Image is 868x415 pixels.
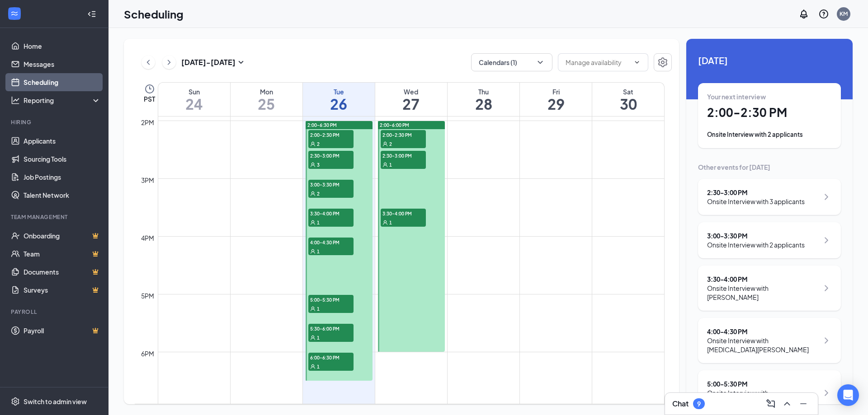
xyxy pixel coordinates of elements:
span: 1 [317,335,320,341]
svg: User [310,306,316,312]
h1: 30 [592,96,664,112]
div: Reporting [24,96,101,105]
a: Applicants [24,132,101,150]
a: August 25, 2025 [231,83,302,116]
div: Onsite Interview with [PERSON_NAME] [707,388,819,406]
div: 9 [697,400,701,408]
a: August 30, 2025 [592,83,664,116]
button: Calendars (1)ChevronDown [471,53,552,71]
svg: User [310,364,316,369]
span: 2 [389,141,392,147]
svg: User [310,220,316,225]
svg: QuestionInfo [818,9,829,19]
div: Other events for [DATE] [698,163,841,172]
span: 1 [317,248,320,255]
span: 1 [389,219,392,226]
svg: ChevronRight [821,387,832,398]
a: TeamCrown [24,245,101,263]
svg: ComposeMessage [765,398,776,409]
h1: 2:00 - 2:30 PM [707,105,832,120]
svg: ChevronRight [821,335,832,346]
span: 2:30-3:00 PM [308,151,354,160]
span: 1 [317,219,320,226]
a: Job Postings [24,168,101,186]
a: OnboardingCrown [24,227,101,245]
a: August 27, 2025 [375,83,447,116]
a: Sourcing Tools [24,150,101,168]
div: Fri [520,87,592,96]
svg: ChevronRight [821,283,832,294]
svg: User [310,191,316,196]
div: 4pm [139,233,156,243]
div: Sun [158,87,230,96]
div: Onsite Interview with 2 applicants [707,130,832,139]
div: Open Intercom Messenger [837,384,859,406]
div: 4:00 - 4:30 PM [707,327,819,336]
div: 5:00 - 5:30 PM [707,379,819,388]
div: 3pm [139,175,156,185]
svg: ChevronRight [821,235,832,246]
div: Onsite Interview with 2 applicants [707,240,805,249]
a: DocumentsCrown [24,263,101,281]
a: PayrollCrown [24,322,101,340]
h3: Chat [672,399,689,409]
div: 6pm [139,349,156,359]
span: PST [144,94,155,103]
h1: 28 [448,96,519,112]
svg: Settings [11,397,20,406]
div: 2:30 - 3:00 PM [707,188,805,197]
a: August 28, 2025 [448,83,519,116]
svg: Collapse [87,9,96,19]
h1: 26 [303,96,375,112]
span: 2:00-2:30 PM [381,130,426,139]
h1: 24 [158,96,230,112]
svg: User [310,249,316,254]
div: Thu [448,87,519,96]
div: Onsite Interview with [MEDICAL_DATA][PERSON_NAME] [707,336,819,354]
span: 3:30-4:00 PM [308,209,354,218]
div: Switch to admin view [24,397,87,406]
svg: ChevronRight [821,191,832,202]
div: Tue [303,87,375,96]
h1: 27 [375,96,447,112]
div: 5pm [139,291,156,301]
span: 5:30-6:00 PM [308,324,354,333]
svg: ChevronDown [536,58,545,67]
svg: User [310,141,316,147]
svg: User [382,220,388,225]
span: 2:30-3:00 PM [381,151,426,160]
input: Manage availability [566,57,630,67]
a: SurveysCrown [24,281,101,299]
svg: Clock [144,84,155,94]
svg: Notifications [798,9,809,19]
h3: [DATE] - [DATE] [181,57,236,67]
svg: WorkstreamLogo [10,9,19,18]
span: 2 [317,191,320,197]
h1: 29 [520,96,592,112]
div: Onsite Interview with 3 applicants [707,197,805,206]
svg: User [310,335,316,340]
a: Talent Network [24,186,101,204]
a: Messages [24,55,101,73]
button: Settings [654,53,672,71]
button: ChevronRight [162,56,176,69]
span: 1 [317,306,320,312]
a: Scheduling [24,73,101,91]
button: ChevronUp [780,396,794,411]
svg: User [382,141,388,147]
span: 5:00-5:30 PM [308,295,354,304]
h1: Scheduling [124,6,184,22]
button: ChevronLeft [142,56,155,69]
span: 2 [317,141,320,147]
svg: Minimize [798,398,809,409]
span: 2:00-2:30 PM [308,130,354,139]
svg: ChevronLeft [144,57,153,68]
span: 3:00-3:30 PM [308,180,354,189]
div: KM [840,10,848,18]
span: 1 [317,364,320,370]
div: Payroll [11,308,99,316]
a: August 29, 2025 [520,83,592,116]
a: August 26, 2025 [303,83,375,116]
svg: ChevronUp [782,398,793,409]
